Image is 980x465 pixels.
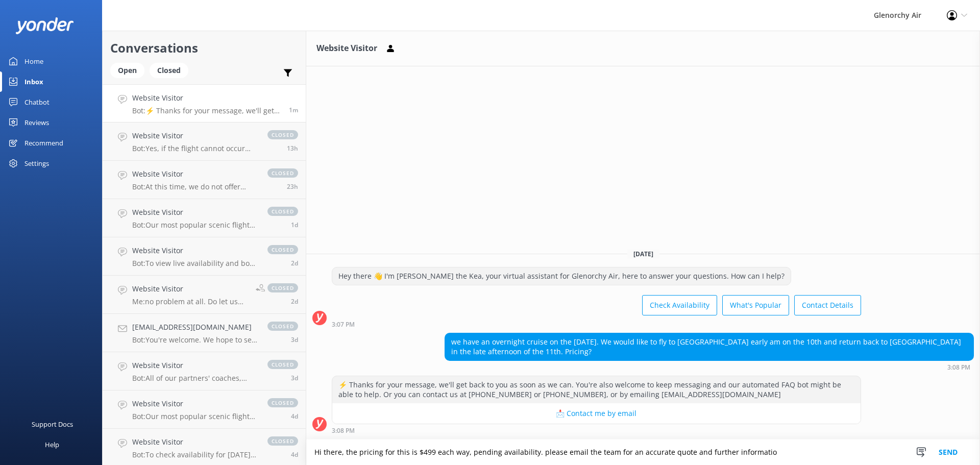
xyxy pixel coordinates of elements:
div: Sep 25 2025 03:08pm (UTC +12:00) Pacific/Auckland [332,427,861,434]
span: closed [267,283,298,292]
div: ⚡ Thanks for your message, we'll get back to you as soon as we can. You're also welcome to keep m... [332,376,861,403]
h4: Website Visitor [132,398,257,409]
button: Send [929,439,967,465]
div: Home [24,51,43,71]
button: Contact Details [794,295,861,315]
span: closed [267,436,298,446]
p: Bot: Our most popular scenic flights include: - Milford Sound Fly | Cruise | Fly - Our most popul... [132,221,257,230]
p: Bot: You're welcome. We hope to see you at [GEOGRAPHIC_DATA] Air soon! [132,335,257,345]
a: Website VisitorMe:no problem at all. Do let us know if you haven't received the confirmation emai... [103,276,306,314]
strong: 3:07 PM [332,322,355,328]
h3: Website Visitor [316,42,377,55]
div: Recommend [24,133,63,153]
div: we have an overnight cruise on the [DATE]. We would like to fly to [GEOGRAPHIC_DATA] early am on ... [445,333,973,360]
h4: [EMAIL_ADDRESS][DOMAIN_NAME] [132,322,257,333]
strong: 3:08 PM [332,428,355,434]
div: Reviews [24,112,49,133]
div: Settings [24,153,49,174]
a: Website VisitorBot:At this time, we do not offer flights over multiple days to [GEOGRAPHIC_DATA],... [103,161,306,199]
span: Sep 23 2025 06:48pm (UTC +12:00) Pacific/Auckland [291,221,298,229]
span: Sep 24 2025 03:32pm (UTC +12:00) Pacific/Auckland [287,182,298,191]
h4: Website Visitor [132,207,257,218]
span: Sep 21 2025 11:17am (UTC +12:00) Pacific/Auckland [291,412,298,421]
h4: Website Visitor [132,360,257,371]
p: Bot: At this time, we do not offer flights over multiple days to [GEOGRAPHIC_DATA], just day trip... [132,182,257,191]
h2: Conversations [110,38,298,58]
strong: 3:08 PM [947,364,970,371]
h4: Website Visitor [132,130,257,141]
h4: Website Visitor [132,168,257,180]
a: Closed [150,64,193,76]
span: Sep 21 2025 09:31am (UTC +12:00) Pacific/Auckland [291,450,298,459]
span: Sep 21 2025 05:28pm (UTC +12:00) Pacific/Auckland [291,335,298,344]
div: Help [45,434,59,455]
p: Bot: All of our partners' coaches, except for one, have toilets on board. However, we cannot guar... [132,374,257,383]
div: Sep 25 2025 03:08pm (UTC +12:00) Pacific/Auckland [445,363,974,371]
h4: Website Visitor [132,92,281,104]
span: closed [267,168,298,178]
a: Open [110,64,150,76]
span: Sep 21 2025 05:15pm (UTC +12:00) Pacific/Auckland [291,374,298,382]
span: Sep 25 2025 03:08pm (UTC +12:00) Pacific/Auckland [289,106,298,114]
a: [EMAIL_ADDRESS][DOMAIN_NAME]Bot:You're welcome. We hope to see you at [GEOGRAPHIC_DATA] Air soon!... [103,314,306,352]
div: Closed [150,63,188,78]
span: Sep 23 2025 07:21am (UTC +12:00) Pacific/Auckland [291,259,298,267]
div: Support Docs [32,414,73,434]
h4: Website Visitor [132,283,248,295]
button: Check Availability [642,295,717,315]
span: closed [267,245,298,254]
span: Sep 25 2025 01:42am (UTC +12:00) Pacific/Auckland [287,144,298,153]
a: Website VisitorBot:To view live availability and book your experience, please visit [URL][DOMAIN_... [103,237,306,276]
button: 📩 Contact me by email [332,403,861,424]
span: closed [267,207,298,216]
h4: Website Visitor [132,436,257,448]
span: closed [267,398,298,407]
span: [DATE] [627,250,659,258]
p: Bot: ⚡ Thanks for your message, we'll get back to you as soon as we can. You're also welcome to k... [132,106,281,115]
div: Chatbot [24,92,50,112]
a: Website VisitorBot:⚡ Thanks for your message, we'll get back to you as soon as we can. You're als... [103,84,306,123]
button: What's Popular [722,295,789,315]
div: Open [110,63,144,78]
div: Inbox [24,71,43,92]
div: Hey there 👋 I'm [PERSON_NAME] the Kea, your virtual assistant for Glenorchy Air, here to answer y... [332,267,791,285]
span: closed [267,360,298,369]
textarea: Hi there, the pricing for this is $499 each way, pending availability. please email the team for ... [306,439,980,465]
a: Website VisitorBot:Our most popular scenic flights include: - Milford Sound Fly | Cruise | Fly - ... [103,199,306,237]
span: closed [267,130,298,139]
h4: Website Visitor [132,245,257,256]
div: Sep 25 2025 03:07pm (UTC +12:00) Pacific/Auckland [332,321,861,328]
p: Bot: To check availability for [DATE] or [DATE], please visit [URL][DOMAIN_NAME]. [132,450,257,459]
p: Bot: To view live availability and book your experience, please visit [URL][DOMAIN_NAME]. [132,259,257,268]
span: Sep 22 2025 04:36pm (UTC +12:00) Pacific/Auckland [291,297,298,306]
a: Website VisitorBot:Yes, if the flight cannot occur due to adverse weather conditions and cannot b... [103,123,306,161]
span: closed [267,322,298,331]
a: Website VisitorBot:Our most popular scenic flights include: - Milford Sound Fly | Cruise | Fly - ... [103,390,306,429]
p: Me: no problem at all. Do let us know if you haven't received the confirmation email. [132,297,248,306]
a: Website VisitorBot:All of our partners' coaches, except for one, have toilets on board. However, ... [103,352,306,390]
p: Bot: Yes, if the flight cannot occur due to adverse weather conditions and cannot be rescheduled,... [132,144,257,153]
p: Bot: Our most popular scenic flights include: - Milford Sound Fly | Cruise | Fly - Our most popul... [132,412,257,421]
img: yonder-white-logo.png [15,17,74,34]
